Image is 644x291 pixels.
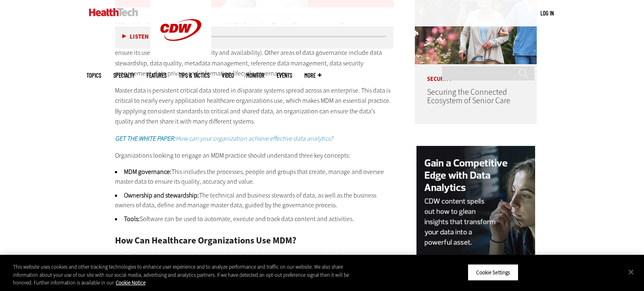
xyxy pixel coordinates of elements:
a: GET THE WHITE PAPER: [115,134,176,143]
div: User menu [540,9,554,17]
li: Software can be used to automate, execute and track data content and activities. [115,214,394,224]
a: MonITor [246,72,265,78]
li: The technical and business stewards of data, as well as the business owners of data, define and m... [115,191,394,210]
strong: Tools: [124,215,140,223]
a: Log in [540,9,554,17]
span: More [304,72,321,78]
a: Video [222,72,234,78]
a: How can your organization achieve effective data analytics? [176,134,333,143]
h2: How Can Healthcare Organizations Use MDM? [115,236,394,245]
a: Events [277,72,292,78]
a: Tips & Tactics [179,72,210,78]
p: Security [415,64,537,82]
button: Cookie Settings [468,264,518,281]
a: CDW [150,54,211,62]
span: Topics [87,72,101,78]
strong: MDM governance: [124,167,171,176]
a: More information about your privacy [116,279,145,286]
li: This includes the processes, people and groups that create, manage and oversee master data to ens... [115,167,394,187]
strong: Ownership and stewardship: [124,191,199,200]
a: Features [147,72,167,78]
a: Securing the Connected Ecosystem of Senior Care [427,87,510,106]
div: This website uses cookies and other tracking technologies to enhance user experience and to analy... [13,263,354,287]
p: Master data is persistent critical data stored in disparate systems spread across an enterprise. ... [115,85,394,127]
span: Specialty [113,72,134,78]
button: Close [622,263,640,281]
img: Home [89,8,138,16]
p: Organizations looking to engage an MDM practice should understand three key concepts: [115,150,394,161]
